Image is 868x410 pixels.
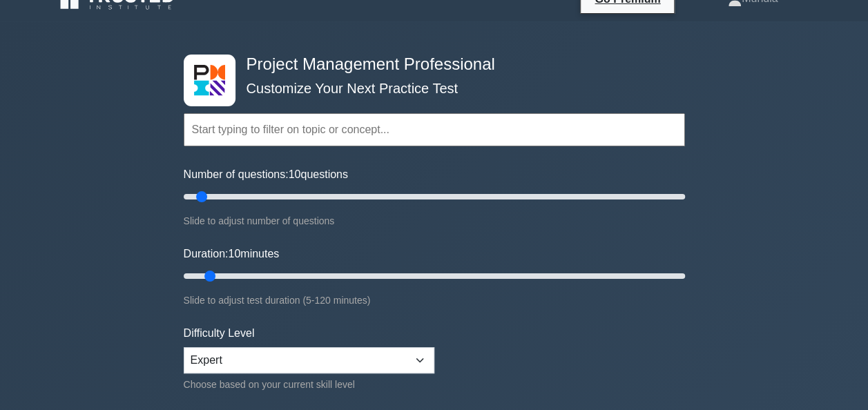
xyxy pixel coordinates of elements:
[184,292,685,309] div: Slide to adjust test duration (5-120 minutes)
[184,246,280,262] label: Duration: minutes
[228,248,240,260] span: 10
[184,113,685,146] input: Start typing to filter on topic or concept...
[184,166,348,183] label: Number of questions: questions
[184,376,434,393] div: Choose based on your current skill level
[184,213,685,229] div: Slide to adjust number of questions
[184,325,255,342] label: Difficulty Level
[241,55,617,75] h4: Project Management Professional
[289,168,301,180] span: 10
